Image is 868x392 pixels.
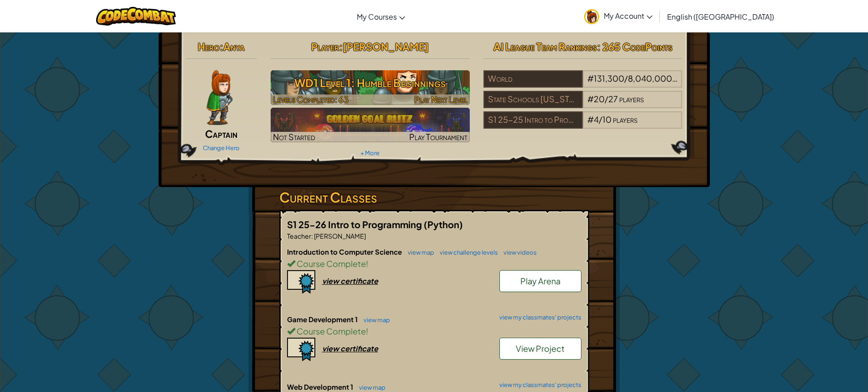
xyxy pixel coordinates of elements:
a: Play Next Level [271,70,470,105]
a: view map [354,384,385,391]
div: State Schools [US_STATE] Academy for the Blind [483,91,583,108]
a: view challenge levels [435,249,498,256]
a: World#131,300/8,040,000players [483,79,683,89]
a: view map [359,316,390,324]
span: Play Arena [520,276,560,286]
img: captain-pose.png [206,70,232,125]
span: [PERSON_NAME] [313,232,366,240]
span: : [311,232,313,240]
span: My Courses [357,12,397,21]
span: Teacher [287,232,311,240]
a: English ([GEOGRAPHIC_DATA]) [663,4,779,29]
a: My Courses [352,4,410,29]
span: 4 [594,114,599,125]
span: : [220,40,223,53]
span: / [624,73,628,84]
span: Hero [198,40,220,53]
span: S1 25-26 Intro to Programming [287,219,424,230]
a: view certificate [287,276,378,286]
span: AI League Team Rankings [493,40,597,53]
a: + More [360,149,380,157]
a: S1 25-25 Intro to Programming#4/10players [483,120,683,131]
div: World [483,70,583,88]
span: players [619,94,644,104]
span: [PERSON_NAME] [343,40,429,53]
img: CodeCombat logo [96,7,176,26]
span: My Account [604,11,652,21]
a: view certificate [287,344,378,353]
a: view videos [499,249,537,256]
span: 131,300 [594,73,624,84]
span: : [339,40,343,53]
a: Change Hero [203,144,240,152]
img: WD1 Level 1: Humble Beginnings [271,70,470,105]
span: (Python) [424,219,463,230]
img: certificate-icon.png [287,338,315,361]
span: 20 [594,94,605,104]
span: # [587,114,594,125]
span: Captain [205,127,237,140]
h3: WD1 Level 1: Humble Beginnings [271,73,470,93]
div: S1 25-25 Intro to Programming [483,111,583,129]
span: 27 [608,94,618,104]
img: avatar [584,9,599,24]
img: certificate-icon.png [287,270,315,294]
span: Player [311,40,339,53]
span: ! [366,326,368,336]
span: players [613,114,637,125]
img: Golden Goal [271,108,470,142]
span: Course Complete [295,258,366,269]
span: Game Development 1 [287,315,359,324]
span: Web Development 1 [287,382,354,391]
a: My Account [580,2,657,31]
a: State Schools [US_STATE] Academy for the Blind#20/27players [483,99,683,110]
span: Play Next Level [414,94,467,105]
span: # [587,73,594,84]
span: Anya [223,40,245,53]
span: Play Tournament [409,131,467,142]
a: view map [403,249,434,256]
a: Not StartedPlay Tournament [271,108,470,142]
span: Course Complete [295,326,366,336]
span: Not Started [273,131,315,142]
div: view certificate [322,344,378,353]
h3: Current Classes [279,187,589,208]
span: ! [366,258,368,269]
a: view my classmates' projects [495,382,581,388]
div: view certificate [322,276,378,286]
span: / [599,114,602,125]
a: view my classmates' projects [495,314,581,320]
span: 8,040,000 [628,73,678,84]
span: English ([GEOGRAPHIC_DATA]) [667,12,774,21]
span: / [605,94,608,104]
span: Levels Completed: 63 [273,94,349,105]
span: Introduction to Computer Science [287,247,403,256]
span: 10 [602,114,611,125]
span: View Project [516,343,565,354]
span: # [587,94,594,104]
span: : 265 CodePoints [597,40,673,53]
